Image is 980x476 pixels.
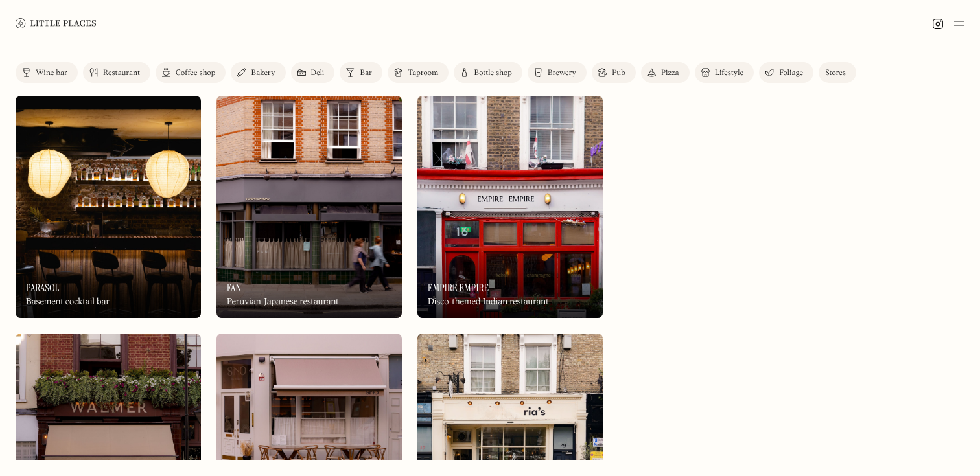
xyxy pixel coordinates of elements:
[227,297,339,308] div: Peruvian-Japanese restaurant
[528,62,587,83] a: Brewery
[428,282,489,294] h3: Empire Empire
[216,96,402,318] img: Fan
[216,96,402,318] a: FanFanFanPeruvian-Japanese restaurant
[16,62,78,83] a: Wine bar
[695,62,754,83] a: Lifestyle
[26,297,110,308] div: Basement cocktail bar
[227,282,241,294] h3: Fan
[408,69,438,77] div: Taproom
[16,96,201,318] a: ParasolParasolParasolBasement cocktail bar
[779,69,803,77] div: Foliage
[360,69,372,77] div: Bar
[417,96,603,318] img: Empire Empire
[612,69,625,77] div: Pub
[251,69,275,77] div: Bakery
[156,62,226,83] a: Coffee shop
[474,69,512,77] div: Bottle shop
[388,62,449,83] a: Taproom
[428,297,548,308] div: Disco-themed Indian restaurant
[311,69,325,77] div: Deli
[36,69,67,77] div: Wine bar
[592,62,636,83] a: Pub
[715,69,743,77] div: Lifestyle
[825,69,846,77] div: Stores
[231,62,285,83] a: Bakery
[291,62,335,83] a: Deli
[819,62,856,83] a: Stores
[103,69,140,77] div: Restaurant
[16,96,201,318] img: Parasol
[26,282,60,294] h3: Parasol
[176,69,215,77] div: Coffee shop
[759,62,813,83] a: Foliage
[454,62,522,83] a: Bottle shop
[548,69,576,77] div: Brewery
[83,62,150,83] a: Restaurant
[417,96,603,318] a: Empire EmpireEmpire EmpireEmpire EmpireDisco-themed Indian restaurant
[340,62,382,83] a: Bar
[641,62,690,83] a: Pizza
[661,69,679,77] div: Pizza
